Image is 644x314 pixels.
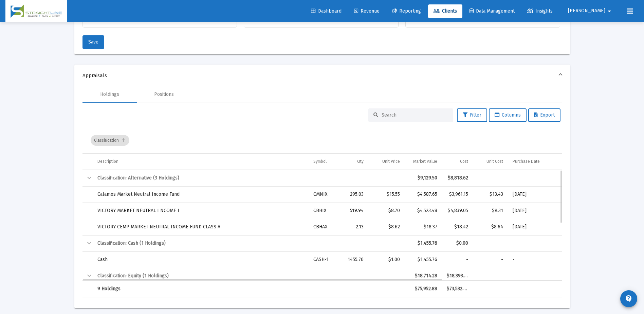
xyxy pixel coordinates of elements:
[409,240,437,247] div: $1,455.76
[93,154,309,170] td: Column Description
[409,191,437,198] div: $4,587.65
[82,127,562,297] div: Data grid
[568,8,605,14] span: [PERSON_NAME]
[93,170,405,186] td: Classification: Alternative (3 Holdings)
[82,35,104,49] button: Save
[373,256,400,263] div: $1.00
[428,4,462,18] a: Clients
[413,159,437,164] div: Market Value
[97,159,118,164] div: Description
[434,8,457,14] span: Clients
[93,219,309,235] td: VICTORY CEMP MARKET NEUTRAL INCOME FUND CLASS A
[513,256,549,263] div: -
[558,207,610,214] div: ($315.57)
[88,39,98,45] span: Save
[605,4,613,18] mat-icon: arrow_drop_down
[93,268,405,284] td: Classification: Equity (1 Holdings)
[345,256,364,263] div: 1455.76
[447,240,468,247] div: $0.00
[442,154,473,170] td: Column Cost
[447,224,468,230] div: $18.42
[522,4,558,18] a: Insights
[345,191,364,198] div: 295.03
[382,159,400,164] div: Unit Price
[382,112,448,118] input: Search
[373,191,400,198] div: $15.55
[457,108,487,122] button: Filter
[345,224,364,230] div: 2.13
[93,235,405,251] td: Classification: Cash (1 Holdings)
[513,224,549,230] div: [DATE]
[309,186,340,203] td: CMNIX
[513,159,540,164] div: Purchase Date
[100,91,119,98] div: Holdings
[558,175,610,181] div: $310.88
[486,159,503,164] div: Unit Cost
[373,224,400,230] div: $8.62
[527,8,553,14] span: Insights
[340,154,368,170] td: Column Qty
[309,203,340,219] td: CBHIX
[311,8,342,14] span: Dashboard
[558,256,610,263] div: -
[489,108,527,122] button: Columns
[470,8,515,14] span: Data Management
[473,154,508,170] td: Column Unit Cost
[463,112,481,118] span: Filter
[447,285,468,292] div: $73,532.38
[409,285,437,292] div: $75,952.88
[11,4,62,18] img: Dashboard
[558,240,610,247] div: $0.00
[409,256,437,263] div: $1,455.76
[464,4,520,18] a: Data Management
[558,191,610,198] div: $626.51
[91,135,129,146] div: Classification
[528,108,560,122] button: Export
[409,224,437,230] div: $18.37
[513,191,549,198] div: [DATE]
[447,273,468,279] div: $18,393.77
[558,224,610,230] div: ($0.05)
[349,4,385,18] a: Revenue
[534,112,555,118] span: Export
[309,251,340,268] td: CASH-1
[405,154,442,170] td: Column Market Value
[82,170,93,186] td: Collapse
[409,175,437,181] div: $9,129.50
[91,127,557,153] div: Data grid toolbar
[313,159,327,164] div: Symbol
[478,256,503,263] div: -
[82,268,93,284] td: Collapse
[345,207,364,214] div: 519.94
[368,154,404,170] td: Column Unit Price
[309,219,340,235] td: CBHAX
[447,175,468,181] div: $8,818.62
[447,191,468,198] div: $3,961.15
[357,159,364,164] div: Qty
[82,72,559,79] span: Appraisals
[309,154,340,170] td: Column Symbol
[625,295,633,303] mat-icon: contact_support
[478,224,503,230] div: $8.64
[447,256,468,263] div: -
[409,273,437,279] div: $18,714.28
[447,207,468,214] div: $4,839.05
[74,65,570,86] mat-expansion-panel-header: Appraisals
[392,8,421,14] span: Reporting
[558,285,610,292] div: $964.81
[93,186,309,203] td: Calamos Market Neutral Income Fund
[513,207,549,214] div: [DATE]
[508,154,554,170] td: Column Purchase Date
[554,154,615,170] td: Column Unrealized Gain/Loss
[558,273,610,279] div: $320.51
[478,207,503,214] div: $9.31
[154,91,174,98] div: Positions
[97,285,304,292] div: 9 Holdings
[306,4,347,18] a: Dashboard
[387,4,426,18] a: Reporting
[495,112,521,118] span: Columns
[82,235,93,251] td: Collapse
[373,207,400,214] div: $8.70
[354,8,380,14] span: Revenue
[478,191,503,198] div: $13.43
